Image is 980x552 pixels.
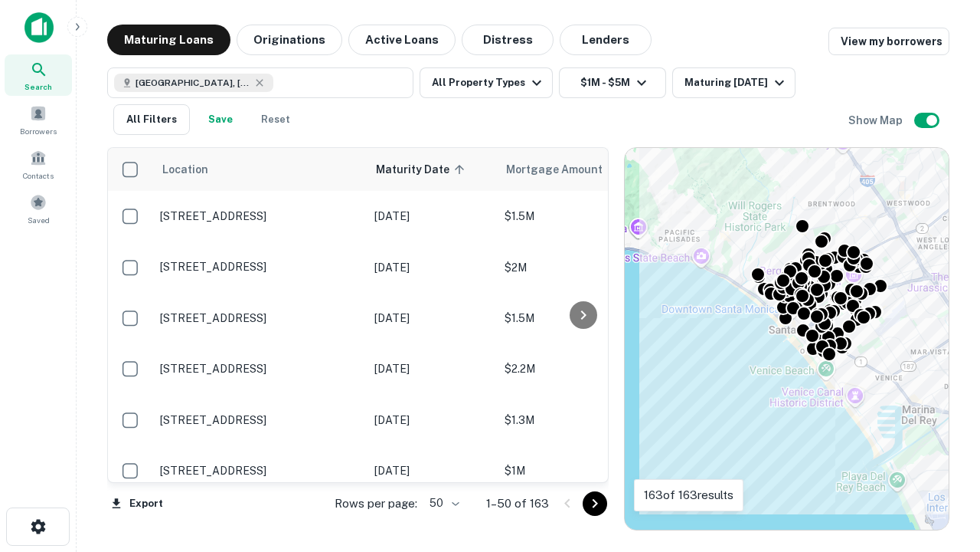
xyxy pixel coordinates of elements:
button: Reset [251,104,300,135]
a: Contacts [5,143,72,185]
button: All Property Types [420,67,553,98]
span: [GEOGRAPHIC_DATA], [GEOGRAPHIC_DATA], [GEOGRAPHIC_DATA] [136,76,250,90]
p: [STREET_ADDRESS] [160,260,359,274]
span: Mortgage Amount [506,160,622,179]
p: 1–50 of 163 [486,495,549,513]
p: $1.3M [505,412,658,429]
button: Originations [237,25,342,55]
button: Distress [462,25,554,55]
span: Location [162,160,208,179]
a: Borrowers [5,99,72,140]
h6: Show Map [848,112,905,129]
p: [STREET_ADDRESS] [160,311,359,325]
th: Mortgage Amount [497,148,665,191]
button: Maturing Loans [107,25,230,55]
p: $1.5M [505,208,658,225]
p: [STREET_ADDRESS] [160,362,359,376]
button: $1M - $5M [559,67,666,98]
div: 50 [423,492,462,514]
span: Contacts [23,169,54,182]
button: Export [107,492,167,515]
p: [DATE] [374,259,489,276]
button: All Filters [113,104,190,135]
button: Go to next page [583,491,607,516]
p: $2.2M [505,360,658,377]
a: Search [5,54,72,96]
button: Lenders [560,25,652,55]
p: [DATE] [374,462,489,479]
button: Maturing [DATE] [672,67,795,98]
p: [DATE] [374,360,489,377]
p: [DATE] [374,412,489,429]
img: capitalize-icon.png [24,12,54,43]
span: Borrowers [20,125,57,137]
button: Active Loans [348,25,456,55]
iframe: Chat Widget [903,429,980,503]
p: [STREET_ADDRESS] [160,209,359,223]
div: Maturing [DATE] [684,74,789,92]
p: $1M [505,462,658,479]
a: Saved [5,188,72,229]
button: Save your search to get updates of matches that match your search criteria. [196,104,245,135]
p: [STREET_ADDRESS] [160,413,359,427]
p: $2M [505,259,658,276]
a: View my borrowers [828,28,949,55]
p: Rows per page: [335,495,417,513]
button: [GEOGRAPHIC_DATA], [GEOGRAPHIC_DATA], [GEOGRAPHIC_DATA] [107,67,413,98]
th: Maturity Date [367,148,497,191]
p: [DATE] [374,208,489,225]
div: 0 0 [625,148,949,530]
span: Search [24,80,52,93]
p: 163 of 163 results [644,486,733,504]
th: Location [152,148,367,191]
p: [DATE] [374,310,489,327]
p: $1.5M [505,310,658,327]
p: [STREET_ADDRESS] [160,464,359,478]
span: Saved [28,214,50,226]
span: Maturity Date [376,160,469,179]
